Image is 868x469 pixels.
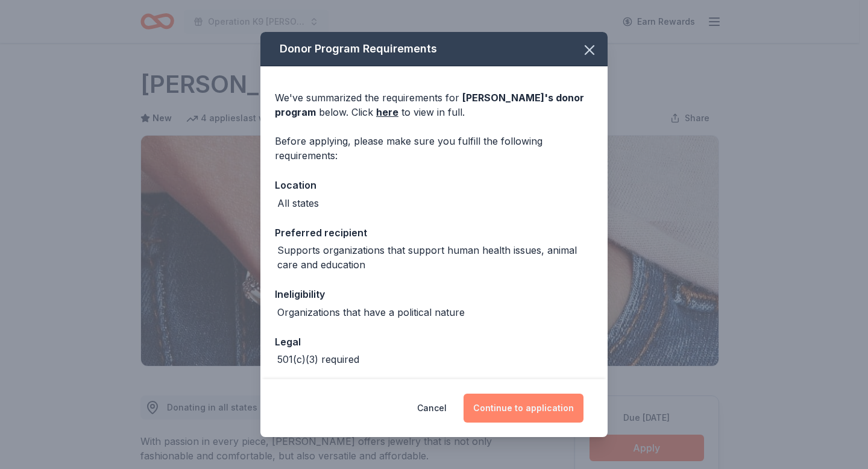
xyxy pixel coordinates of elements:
div: 501(c)(3) required [277,352,359,367]
div: Legal [275,334,593,350]
div: All states [277,196,319,210]
a: here [376,105,398,119]
div: Ineligibility [275,286,593,302]
button: Continue to application [464,394,583,423]
div: Location [275,177,593,193]
button: Cancel [417,394,447,423]
div: Donor Program Requirements [260,32,608,66]
div: Before applying, please make sure you fulfill the following requirements: [275,134,593,163]
div: Supports organizations that support human health issues, animal care and education [277,243,593,272]
div: We've summarized the requirements for below. Click to view in full. [275,90,593,119]
div: Preferred recipient [275,225,593,241]
div: Organizations that have a political nature [277,305,465,319]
